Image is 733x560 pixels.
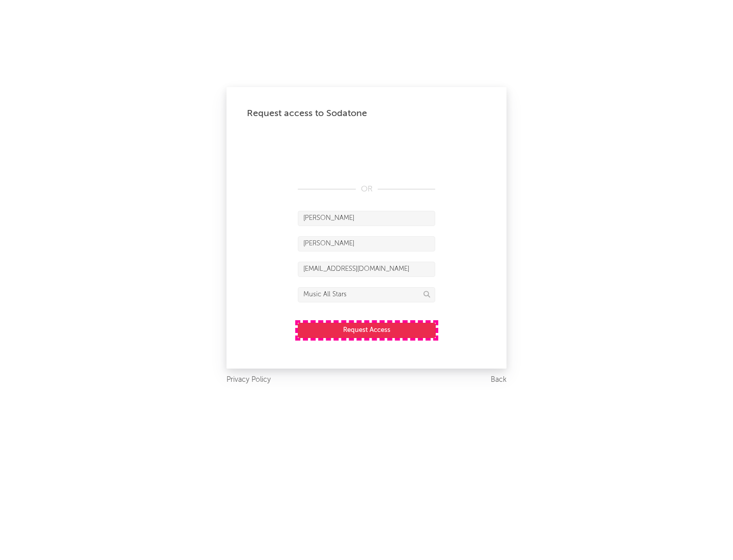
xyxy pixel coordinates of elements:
div: Request access to Sodatone [247,107,486,120]
button: Request Access [298,323,436,338]
input: Division [298,287,435,302]
input: Email [298,262,435,277]
input: First Name [298,211,435,226]
a: Privacy Policy [227,374,271,386]
input: Last Name [298,236,435,251]
div: OR [298,183,435,195]
a: Back [491,374,506,386]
